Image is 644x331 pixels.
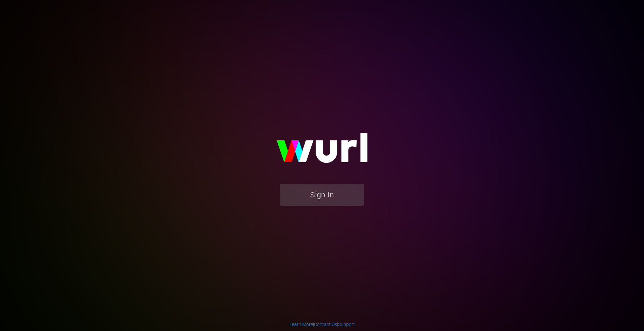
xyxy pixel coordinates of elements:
img: wurl-logo-on-black-223613ac3d8ba8fe6dc639794a292ebdb59501304c7dfd60c99c58986ef67473.svg [255,119,389,184]
a: Support [338,322,355,327]
div: | | [289,321,355,328]
button: Sign In [280,184,364,206]
a: Contact Us [314,322,337,327]
a: Learn More [289,322,313,327]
